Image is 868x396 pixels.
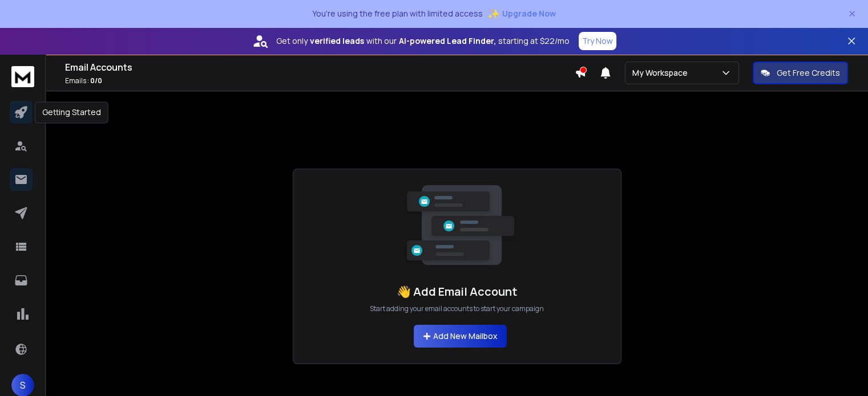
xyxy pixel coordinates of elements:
h1: 👋 Add Email Account [397,284,517,300]
p: Try Now [582,35,613,47]
span: ✨ [487,6,500,22]
p: Emails : [65,76,575,85]
button: ✨Upgrade Now [487,2,556,25]
p: Start adding your email accounts to start your campaign [370,304,544,313]
p: You're using the free plan with limited access [312,8,483,19]
img: logo [11,66,34,87]
button: Get Free Credits [753,62,848,84]
span: Upgrade Now [502,8,556,19]
span: 0 / 0 [90,76,102,85]
strong: AI-powered Lead Finder, [399,35,496,47]
p: Get only with our starting at $22/mo [276,35,570,47]
div: Getting Started [35,101,108,123]
strong: verified leads [310,35,364,47]
p: My Workspace [632,67,692,79]
p: Get Free Credits [777,67,840,79]
button: Try Now [579,32,616,50]
button: Add New Mailbox [414,325,507,348]
h1: Email Accounts [65,60,575,74]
